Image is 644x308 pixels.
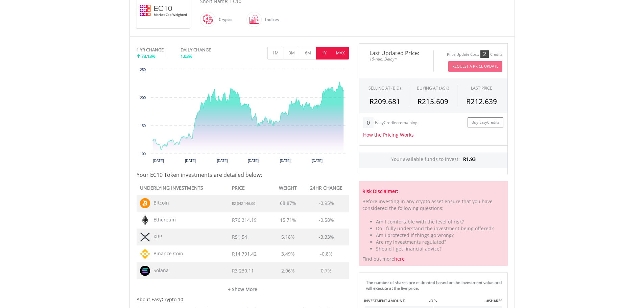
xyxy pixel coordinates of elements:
th: WEIGHT [272,182,304,195]
td: -0.58% [304,212,349,229]
td: 3.49% [272,245,304,262]
img: TOKEN.SOL.png [140,266,150,276]
text: 100 [140,152,146,156]
span: Bitcoin [150,199,169,206]
img: TOKEN.ETH.png [140,215,150,225]
label: #SHARES [486,298,502,304]
label: INVESTMENT AMOUNT [364,298,405,304]
div: Crypto [215,11,232,28]
div: 2 [480,50,489,58]
text: [DATE] [280,159,290,163]
button: MAX [332,47,349,60]
text: 250 [140,68,146,72]
text: 200 [140,96,146,100]
button: 6M [300,47,316,60]
text: [DATE] [312,159,323,163]
div: Credits [490,52,502,57]
th: PRICE [229,182,272,195]
h4: Your EC10 Token investments are detailed below: [137,171,349,179]
span: R14 791.42 [232,251,257,257]
div: Before investing in any crypto asset ensure that you have considered the following questions: [362,198,504,212]
a: + Show More [137,279,349,293]
th: UNDERLYING INVESTMENTS [137,182,229,195]
span: R3 230.11 [232,267,254,274]
li: Am I comfortable with the level of risk? [376,218,504,225]
div: Price Update Cost: [447,52,479,57]
text: 150 [140,124,146,128]
td: 15.71% [272,212,304,229]
text: [DATE] [248,159,259,163]
button: 1M [267,47,284,60]
button: 3M [284,47,300,60]
li: Are my investments regulated? [376,239,504,245]
div: 1 YR CHANGE [137,47,164,53]
span: R1.93 [463,156,476,162]
h5: About EasyCrypto 10 [137,296,349,303]
td: -0.95% [304,195,349,212]
text: [DATE] [153,159,164,163]
span: R209.681 [369,97,400,106]
button: 1Y [316,47,333,60]
div: Chart. Highcharts interactive chart. [137,66,349,167]
a: How the Pricing Works [363,132,414,138]
td: 5.18% [272,229,304,245]
h5: Risk Disclaimer: [362,188,504,195]
span: XRP [150,233,162,240]
li: Should I get financial advice? [376,245,504,252]
div: Indices [262,11,279,28]
li: Do I fully understand the investment being offered? [376,225,504,232]
img: TOKEN.BNB.png [140,249,150,259]
text: [DATE] [185,159,196,163]
span: Last Updated Price: [364,50,428,56]
button: Request A Price Update [448,61,502,72]
span: R76 314.19 [232,217,257,223]
td: -0.8% [304,245,349,262]
img: TOKEN.BTC.png [140,198,150,208]
span: R2 042 146.00 [232,201,255,206]
span: BUYING AT (ASK) [417,85,449,91]
div: SELLING AT (BID) [368,85,401,91]
label: -OR- [429,298,437,304]
li: Am I protected if things go wrong? [376,232,504,239]
span: R51.54 [232,234,247,240]
div: Find out more [359,181,508,266]
span: 1.03% [181,53,192,59]
td: 2.96% [272,262,304,279]
div: 0 [363,117,374,128]
div: LAST PRICE [471,85,492,91]
th: 24HR CHANGE [304,182,349,195]
svg: Interactive chart [137,66,349,167]
td: 0.7% [304,262,349,279]
span: R215.609 [418,97,448,106]
td: 68.87% [272,195,304,212]
span: 15-min. Delay* [364,56,428,62]
span: R212.639 [466,97,497,106]
span: Binance Coin [150,250,183,257]
a: Buy EasyCredits [468,117,503,128]
span: 73.13% [141,53,156,59]
div: Your available funds to invest: [359,152,507,168]
img: TOKEN.XRP.png [140,232,150,242]
span: Solana [150,267,169,274]
span: Ethereum [150,216,176,223]
td: -3.33% [304,229,349,245]
a: here [394,256,405,262]
div: The number of shares are estimated based on the investment value and will execute at the live price. [366,280,505,291]
div: EasyCredits remaining [375,120,418,126]
text: [DATE] [217,159,228,163]
div: DAILY CHANGE [181,47,234,53]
